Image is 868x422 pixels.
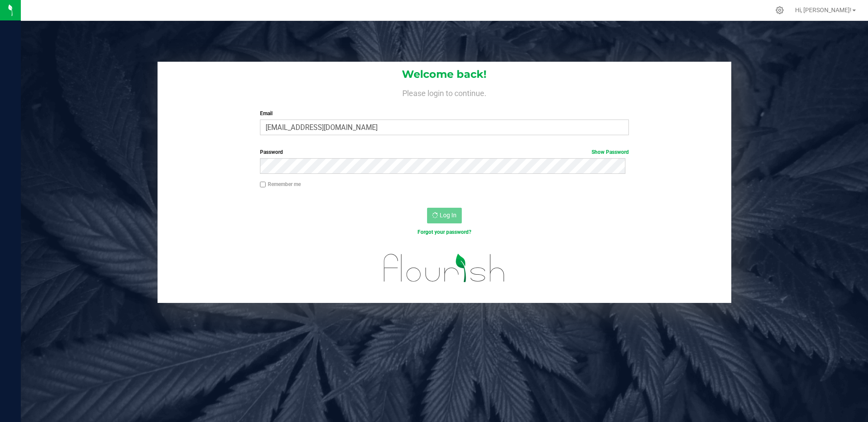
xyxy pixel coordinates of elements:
[592,149,629,155] a: Show Password
[158,87,731,97] h4: Please login to continue.
[260,110,629,117] label: Email
[427,208,462,223] button: Log In
[260,180,301,188] label: Remember me
[373,245,516,291] img: flourish_logo.svg
[158,69,731,80] h1: Welcome back!
[260,182,266,188] input: Remember me
[260,149,283,155] span: Password
[440,212,457,219] span: Log In
[418,229,471,235] a: Forgot your password?
[795,7,852,13] span: Hi, [PERSON_NAME]!
[774,6,785,14] div: Manage settings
